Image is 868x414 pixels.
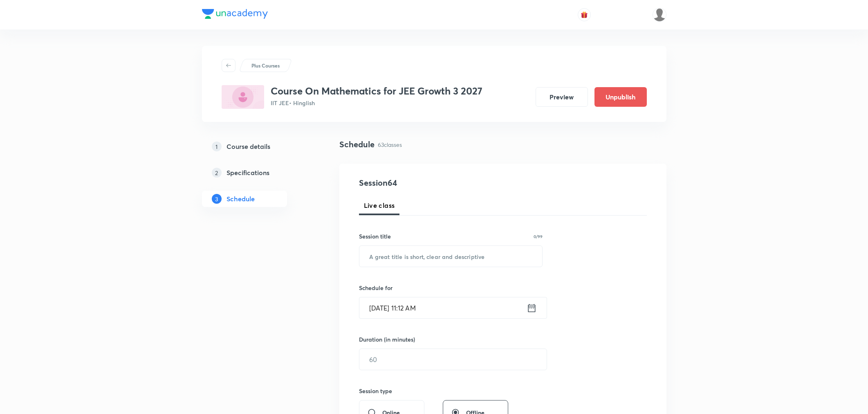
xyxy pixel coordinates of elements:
p: 1 [212,142,222,151]
img: 2F80D5EB-964D-4E57-9C5A-50E2CE7B7E68_plus.png [222,85,264,109]
h4: Session 64 [359,177,508,189]
h3: Course On Mathematics for JEE Growth 3 2027 [271,85,482,97]
p: 2 [212,168,222,178]
h6: Duration (in minutes) [359,335,415,344]
h5: Schedule [227,194,255,204]
p: Plus Courses [251,62,280,69]
img: avatar [581,11,588,18]
p: 63 classes [378,140,402,149]
a: Company Logo [202,9,268,21]
h5: Specifications [227,168,269,178]
a: 2Specifications [202,164,313,181]
button: avatar [578,8,591,21]
p: 0/99 [534,234,543,239]
img: Vivek Patil [653,8,666,22]
p: 3 [212,194,222,204]
h6: Session type [359,387,392,395]
button: Preview [536,87,588,107]
h6: Schedule for [359,283,543,292]
img: Company Logo [202,9,268,19]
input: 60 [359,349,547,370]
p: IIT JEE • Hinglish [271,99,482,107]
h6: Session title [359,232,391,241]
a: 1Course details [202,138,313,155]
span: Live class [364,200,395,210]
h4: Schedule [339,138,375,151]
input: A great title is short, clear and descriptive [359,246,543,267]
button: Unpublish [594,87,647,107]
h5: Course details [227,142,270,151]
